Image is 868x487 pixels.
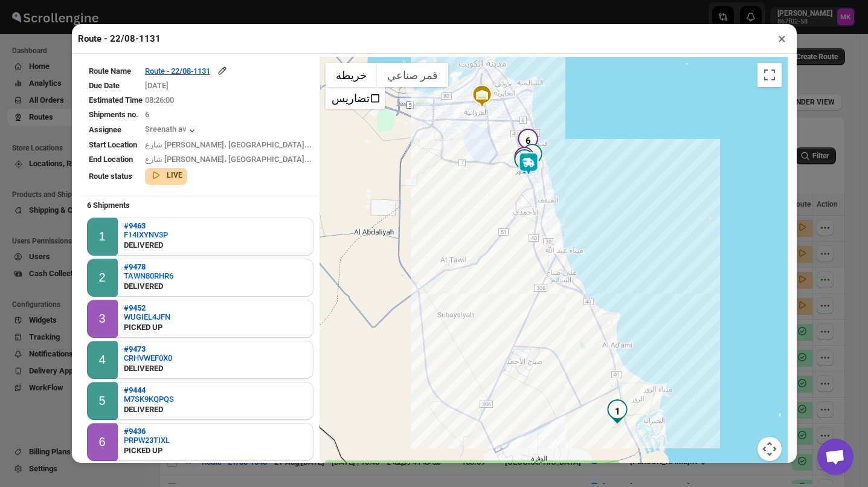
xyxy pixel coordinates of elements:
[817,439,854,475] a: دردشة مفتوحة
[516,129,540,153] div: 6
[124,312,170,321] button: WUGIEL4JFN
[326,87,385,109] ul: عرض خريطة الشارع
[512,147,536,171] div: 3
[99,271,106,285] div: 2
[89,125,121,134] span: Assignee
[145,110,149,119] span: 6
[124,445,170,457] div: PICKED UP
[89,155,133,164] span: End Location
[99,435,106,449] div: 6
[124,427,170,436] button: #9436
[99,394,106,408] div: 5
[150,169,182,181] button: LIVE
[145,153,312,166] div: شارع [PERSON_NAME]، [GEOGRAPHIC_DATA]...
[757,437,782,461] button: عناصر التحكّم بطريقة عرض الخريطة
[124,303,170,312] button: #9452
[145,95,174,105] span: 08:26:00
[124,344,172,353] button: #9473
[99,230,106,243] div: 1
[99,353,106,367] div: 4
[124,363,172,375] div: DELIVERED
[124,321,170,334] div: PICKED UP
[124,385,174,395] button: #9444
[124,385,146,395] b: #9444
[377,63,448,87] button: عرض صور القمر الصناعي
[332,92,370,105] label: تضاريس
[757,63,782,87] button: تبديل إلى العرض ملء الشاشة
[327,88,384,108] li: تضاريس
[124,427,146,436] b: #9436
[124,353,172,363] button: CRHVWEF0X0
[124,262,146,271] b: #9478
[124,344,146,353] b: #9473
[520,144,544,168] div: 4
[124,262,173,271] button: #9478
[124,230,168,239] button: F14IXYNV3P
[124,303,146,312] b: #9452
[89,110,138,119] span: Shipments no.
[124,239,168,251] div: DELIVERED
[145,124,198,137] button: Sreenath av
[605,399,629,424] div: 1
[89,95,143,105] span: Estimated Time
[323,460,362,476] img: Google
[145,139,312,151] div: شارع [PERSON_NAME]، [GEOGRAPHIC_DATA]...
[145,81,169,90] span: [DATE]
[326,63,377,87] button: عرض خريطة الشارع
[78,33,161,45] h2: Route - 22/08-1131
[124,436,170,445] button: PRPW23TIXL
[89,172,132,181] span: Route status
[512,149,536,173] div: 2
[99,312,106,326] div: 3
[167,171,182,179] b: LIVE
[773,30,791,47] button: ×
[124,395,174,404] button: M7SK9KQPQS
[124,404,174,416] div: DELIVERED
[323,460,362,476] a: ‏فتح هذه المنطقة في "خرائط Google" (يؤدي ذلك إلى فتح نافذة جديدة)
[124,221,168,230] button: #9463
[124,221,146,230] b: #9463
[81,195,136,216] b: 6 Shipments
[89,81,120,90] span: Due Date
[324,460,620,472] label: Assignee's live location is available and auto-updates every minute if assignee moves
[89,140,137,149] span: Start Location
[124,271,173,280] button: TAWN80RHR6
[145,65,228,77] button: Route - 22/08-1131
[124,280,173,292] div: DELIVERED
[89,66,131,76] span: Route Name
